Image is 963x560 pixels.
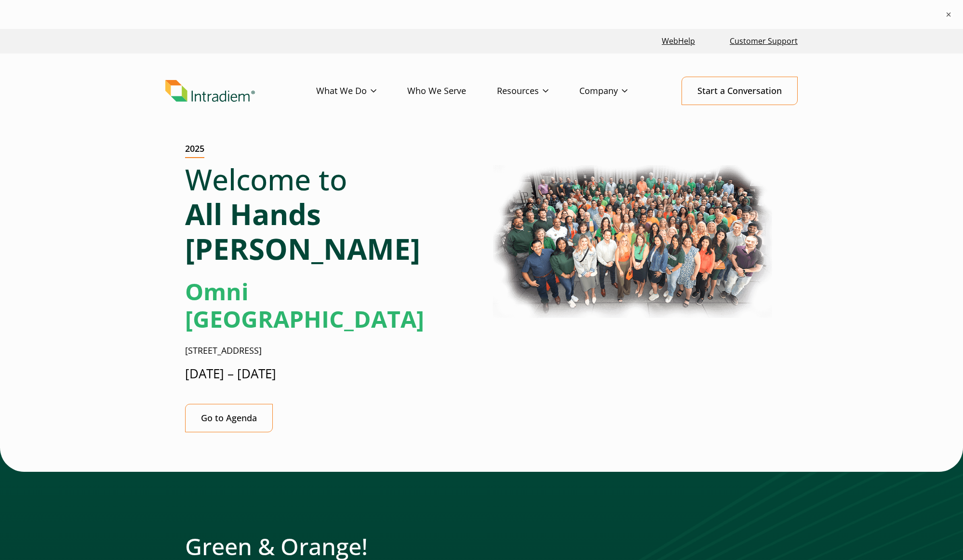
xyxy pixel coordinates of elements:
a: Link to homepage of Intradiem [165,80,316,102]
h2: 2025 [185,144,204,158]
strong: Omni [GEOGRAPHIC_DATA] [185,276,424,335]
a: Link opens in a new window [658,31,699,52]
img: Intradiem [165,80,255,102]
a: What We Do [316,77,407,105]
button: × [944,10,953,19]
p: [STREET_ADDRESS] [185,345,474,357]
a: Who We Serve [407,77,497,105]
a: Start a Conversation [682,77,798,105]
a: Customer Support [726,31,802,52]
p: [DATE] – [DATE] [185,365,474,383]
a: Company [579,77,658,105]
a: Go to Agenda [185,404,273,432]
h1: Welcome to [185,162,474,266]
strong: All Hands [185,194,321,234]
strong: [PERSON_NAME] [185,229,420,268]
a: Resources [497,77,579,105]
